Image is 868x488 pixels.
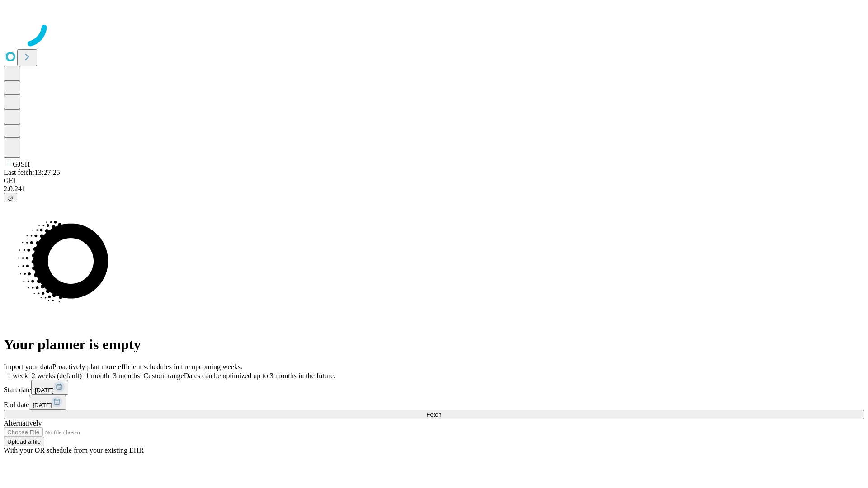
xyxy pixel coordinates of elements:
[35,387,54,394] span: [DATE]
[29,395,66,410] button: [DATE]
[4,169,60,176] span: Last fetch: 13:27:25
[7,194,14,201] span: @
[4,410,864,419] button: Fetch
[113,372,140,380] span: 3 months
[4,395,864,410] div: End date
[32,372,82,380] span: 2 weeks (default)
[4,336,864,353] h1: Your planner is empty
[85,372,109,380] span: 1 month
[4,185,864,193] div: 2.0.241
[4,177,864,185] div: GEI
[4,437,44,446] button: Upload a file
[4,380,864,395] div: Start date
[426,411,441,418] span: Fetch
[4,419,42,427] span: Alternatively
[184,372,335,380] span: Dates can be optimized up to 3 months in the future.
[4,446,144,454] span: With your OR schedule from your existing EHR
[143,372,184,380] span: Custom range
[4,193,17,202] button: @
[7,372,28,380] span: 1 week
[4,363,52,371] span: Import your data
[33,402,52,408] span: [DATE]
[31,380,68,395] button: [DATE]
[13,160,30,168] span: GJSH
[52,363,242,371] span: Proactively plan more efficient schedules in the upcoming weeks.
